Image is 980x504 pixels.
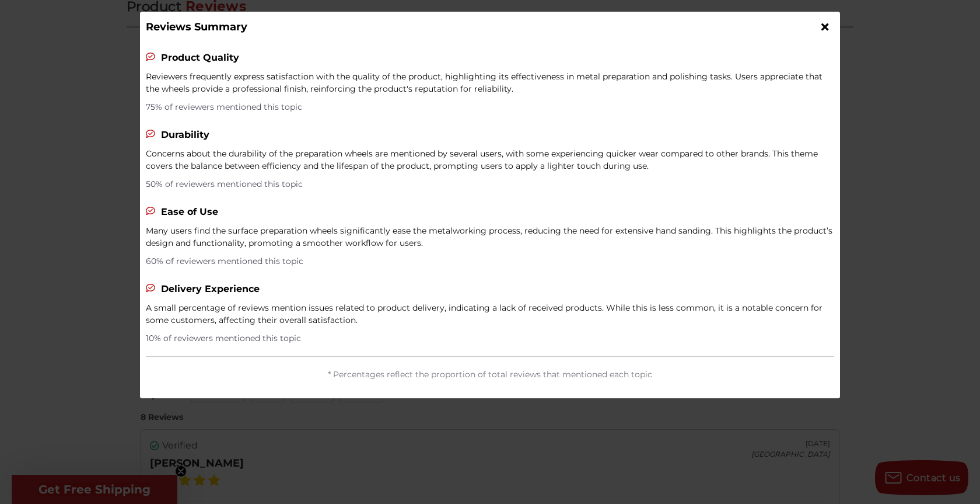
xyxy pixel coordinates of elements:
[146,225,834,249] div: Many users find the surface preparation wheels significantly ease the metalworking process, reduc...
[146,178,834,190] div: 50% of reviewers mentioned this topic
[146,356,834,392] div: * Percentages reflect the proportion of total reviews that mentioned each topic
[146,255,834,267] div: 60% of reviewers mentioned this topic
[161,51,239,65] div: Product Quality
[161,128,209,142] div: Durability
[146,19,816,35] div: Reviews Summary
[146,148,834,172] div: Concerns about the durability of the preparation wheels are mentioned by several users, with some...
[146,101,834,113] div: 75% of reviewers mentioned this topic
[146,302,834,326] div: A small percentage of reviews mention issues related to product delivery, indicating a lack of re...
[161,205,218,219] div: Ease of Use
[161,282,260,296] div: Delivery Experience
[146,332,834,345] div: 10% of reviewers mentioned this topic
[146,71,834,95] div: Reviewers frequently express satisfaction with the quality of the product, highlighting its effec...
